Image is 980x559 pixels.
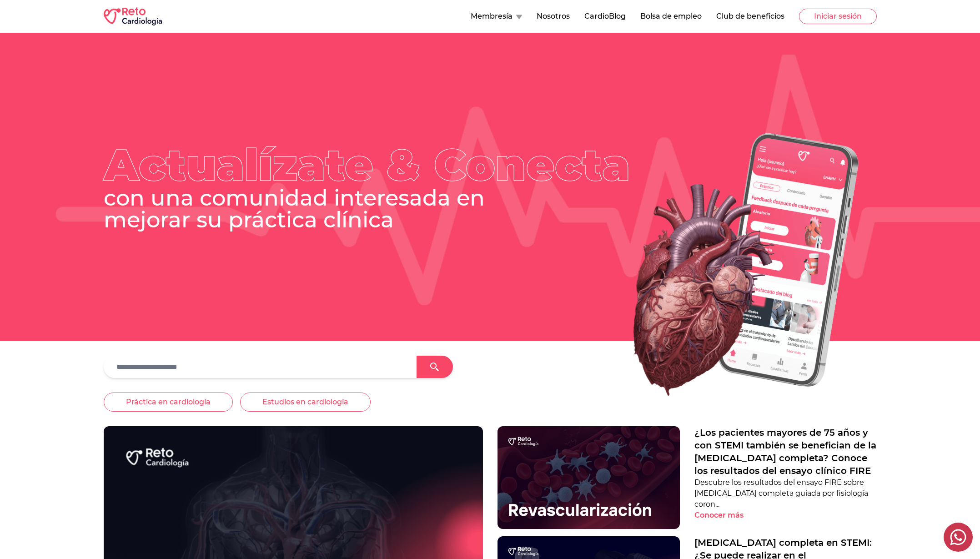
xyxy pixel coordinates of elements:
button: Práctica en cardiología [104,393,233,412]
p: Conocer más [694,510,744,521]
button: Membresía [471,11,522,22]
button: Club de beneficios [716,11,784,22]
button: Iniciar sesión [799,9,877,24]
button: Conocer más [694,510,759,521]
p: Descubre los resultados del ensayo FIRE sobre [MEDICAL_DATA] completa guiada por fisiología coron... [694,477,877,510]
img: Heart [570,118,877,412]
button: Bolsa de empleo [640,11,702,22]
a: ¿Los pacientes mayores de 75 años y con STEMI también se benefician de la [MEDICAL_DATA] completa... [694,426,877,477]
img: ¿Los pacientes mayores de 75 años y con STEMI también se benefician de la revascularización compl... [498,426,680,529]
button: CardioBlog [584,11,626,22]
img: RETO Cardio Logo [104,7,162,25]
a: Conocer más [694,510,877,521]
button: Nosotros [537,11,570,22]
button: Estudios en cardiología [240,393,371,412]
